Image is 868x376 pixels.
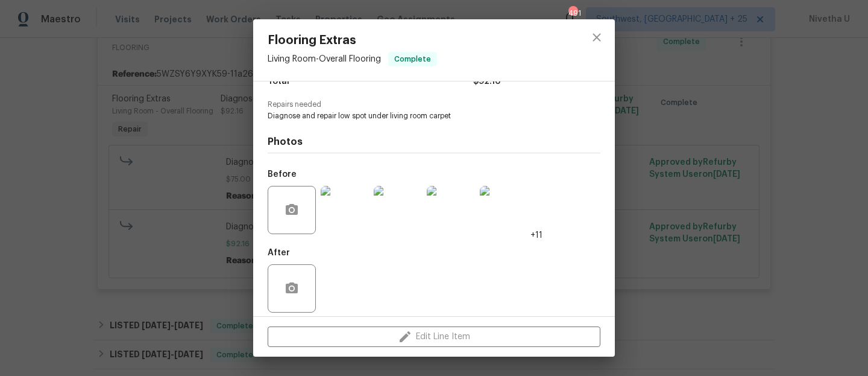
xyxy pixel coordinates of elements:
span: Diagnose and repair low spot under living room carpet [268,111,567,121]
span: $92.16 [473,73,500,91]
h5: Before [268,170,297,179]
h5: After [268,249,290,257]
button: close [582,23,611,52]
span: Total [268,73,289,91]
div: 491 [568,7,577,19]
span: Repairs needed [268,101,600,109]
span: +11 [530,229,542,241]
span: Living Room - Overall Flooring [268,55,381,63]
span: Complete [389,53,436,65]
span: Flooring Extras [268,34,437,47]
h4: Photos [268,136,600,148]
